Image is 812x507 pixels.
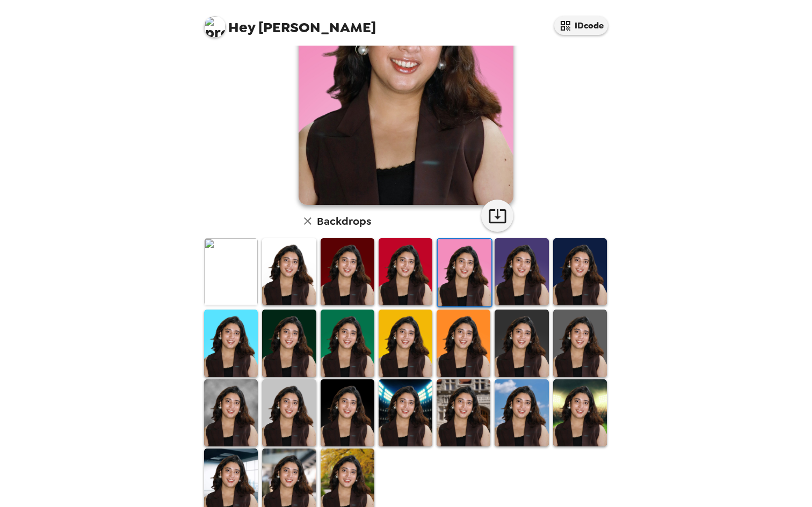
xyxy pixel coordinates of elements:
[554,16,608,35] button: IDcode
[204,238,258,305] img: Original
[317,212,371,230] h6: Backdrops
[228,18,255,37] span: Hey
[204,16,226,38] img: profile pic
[204,11,376,35] span: [PERSON_NAME]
